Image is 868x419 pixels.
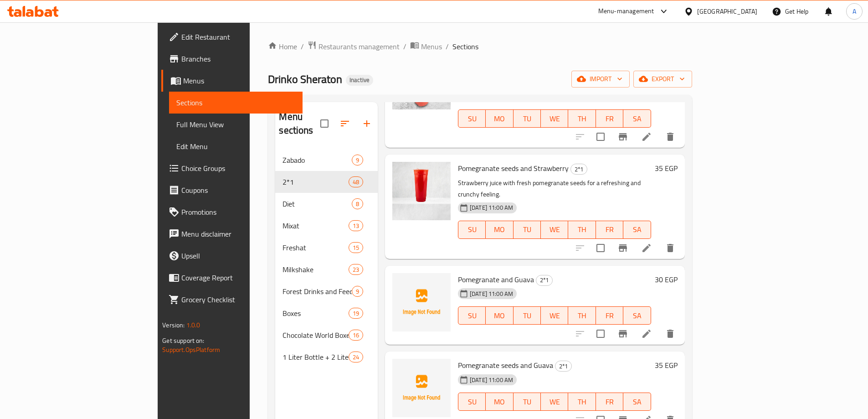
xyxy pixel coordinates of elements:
[183,75,295,86] span: Menus
[282,330,348,341] span: Chocolate World Boxes
[514,109,541,128] button: TU
[275,193,378,215] div: Diet8
[517,309,537,322] span: TU
[275,346,378,368] div: 1 Liter Bottle + 2 Liter Jerrycan24
[544,395,565,409] span: WE
[315,114,334,133] span: Select all sections
[489,223,509,236] span: MO
[161,26,303,48] a: Edit Restaurant
[349,176,363,187] div: items
[591,127,610,146] span: Select to update
[181,185,295,196] span: Coupons
[572,112,592,125] span: TH
[181,272,295,283] span: Coverage Report
[591,324,610,343] span: Select to update
[161,70,303,92] a: Menus
[458,109,486,128] button: SU
[181,228,295,239] span: Menu disclaimer
[161,201,303,223] a: Promotions
[352,198,363,209] div: items
[572,223,592,236] span: TH
[181,207,295,217] span: Promotions
[169,135,303,157] a: Edit Menu
[568,306,596,325] button: TH
[349,352,363,362] div: items
[489,112,509,125] span: MO
[392,359,451,417] img: Pomegranate seeds and Guava
[356,113,378,134] button: Add section
[282,286,351,297] span: Forest Drinks and Feeds
[181,31,295,42] span: Edit Restaurant
[596,109,623,128] button: FR
[352,286,363,297] div: items
[349,264,363,275] div: items
[161,157,303,179] a: Choice Groups
[275,145,378,372] nav: Menu sections
[641,73,685,85] span: export
[282,242,348,253] span: Freshat
[541,306,568,325] button: WE
[514,221,541,239] button: TU
[282,264,348,275] span: Milkshake
[659,126,681,148] button: delete
[596,221,623,239] button: FR
[541,109,568,128] button: WE
[268,41,692,52] nav: breadcrumb
[623,306,651,325] button: SA
[352,156,363,165] span: 9
[486,109,513,128] button: MO
[176,141,295,152] span: Edit Menu
[162,344,220,356] a: Support.OpsPlatform
[161,267,303,289] a: Coverage Report
[282,352,348,362] span: 1 Liter Bottle + 2 Liter Jerrycan
[318,41,400,52] span: Restaurants management
[517,395,537,409] span: TU
[579,73,622,85] span: import
[169,92,303,114] a: Sections
[181,53,295,64] span: Branches
[410,41,442,52] a: Menus
[458,177,651,200] p: Strawberry juice with fresh pomegranate seeds for a refreshing and crunchy feeling.
[421,41,442,52] span: Menus
[568,109,596,128] button: TH
[352,155,363,166] div: items
[612,126,634,148] button: Branch-specific-item
[462,395,482,409] span: SU
[466,203,517,212] span: [DATE] 11:00 AM
[446,41,449,52] li: /
[349,220,363,231] div: items
[462,309,482,322] span: SU
[282,308,348,319] span: Boxes
[568,393,596,411] button: TH
[655,273,678,286] h6: 30 EGP
[600,112,620,125] span: FR
[282,198,351,209] span: Diet
[853,6,856,16] span: A
[600,309,620,322] span: FR
[600,395,620,409] span: FR
[346,75,373,86] div: Inactive
[392,162,451,220] img: Pomegranate seeds and Strawberry
[517,112,537,125] span: TU
[458,358,553,372] span: Pomegranate seeds and Guava
[349,308,363,319] div: items
[181,294,295,305] span: Grocery Checklist
[282,220,348,231] div: Mixat
[349,331,363,340] span: 16
[544,223,565,236] span: WE
[349,309,363,318] span: 19
[458,221,486,239] button: SU
[541,393,568,411] button: WE
[181,163,295,174] span: Choice Groups
[392,273,451,331] img: Pomegranate and Guava
[162,319,185,331] span: Version:
[489,309,509,322] span: MO
[349,353,363,362] span: 24
[349,330,363,341] div: items
[282,155,351,166] div: Zabado
[489,395,509,409] span: MO
[458,393,486,411] button: SU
